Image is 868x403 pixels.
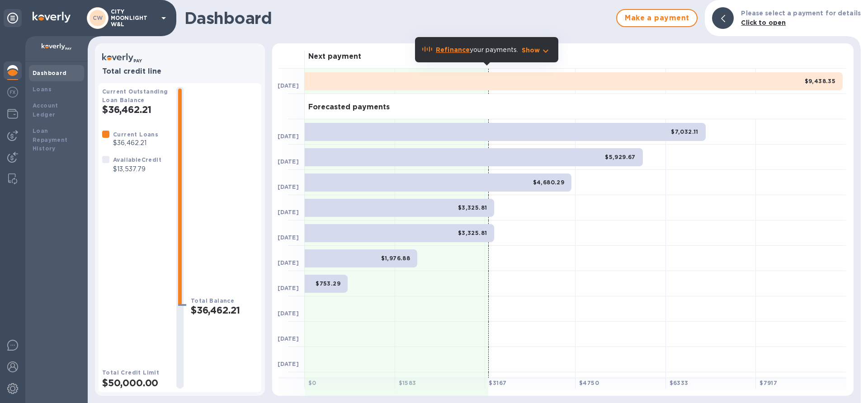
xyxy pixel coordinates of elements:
h2: $36,462.21 [191,305,258,316]
b: [DATE] [278,234,299,241]
b: Please select a payment for details [741,9,861,17]
b: Current Loans [113,131,158,138]
p: your payments. [436,45,518,55]
button: Show [522,46,551,55]
b: [DATE] [278,82,299,89]
b: [DATE] [278,183,299,190]
h3: Total credit line [102,67,258,76]
h1: Dashboard [184,9,612,28]
b: Current Outstanding Loan Balance [102,88,168,103]
b: [DATE] [278,285,299,291]
h2: $36,462.21 [102,104,169,115]
img: Wallets [7,108,18,119]
p: Show [522,46,540,55]
b: $ 6333 [670,380,689,386]
b: Loan Repayment History [33,127,68,152]
b: $753.29 [316,280,340,287]
span: Make a payment [624,13,689,23]
b: [DATE] [278,361,299,367]
b: [DATE] [278,259,299,266]
b: $7,032.11 [671,128,698,135]
b: Dashboard [33,70,67,76]
b: Click to open [741,19,786,26]
b: Total Credit Limit [102,369,159,376]
h3: Next payment [308,52,361,61]
p: $36,462.21 [113,138,158,148]
b: Total Balance [191,297,234,304]
b: $ 3167 [489,380,506,386]
b: [DATE] [278,133,299,140]
b: $9,438.35 [805,78,836,84]
b: Account Ledger [33,102,58,118]
b: $3,325.81 [458,230,487,236]
img: Foreign exchange [7,87,18,98]
b: Refinance [436,46,470,53]
b: [DATE] [278,209,299,216]
b: $ 7917 [759,380,777,386]
h3: Forecasted payments [308,103,390,112]
b: $3,325.81 [458,204,487,211]
p: $13,537.79 [113,164,161,174]
b: [DATE] [278,335,299,342]
div: Unpin categories [4,9,22,27]
b: Available Credit [113,156,161,163]
p: CITY MOONLIGHT W&L [111,9,156,28]
b: $5,929.67 [605,154,636,160]
b: Loans [33,86,52,93]
button: Make a payment [616,9,698,27]
b: $1,976.88 [381,255,410,262]
b: [DATE] [278,310,299,317]
b: CW [93,14,103,21]
b: $ 4750 [579,380,599,386]
b: [DATE] [278,158,299,165]
b: $4,680.29 [533,179,565,186]
img: Logo [33,12,71,23]
h2: $50,000.00 [102,377,169,389]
